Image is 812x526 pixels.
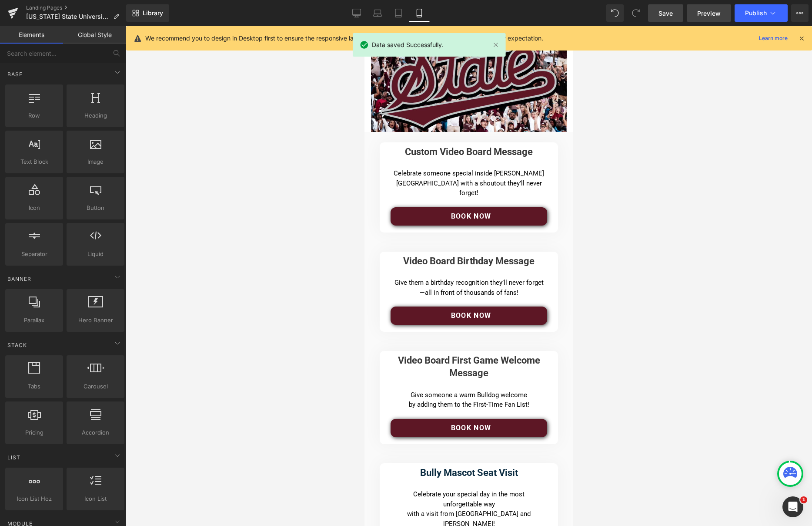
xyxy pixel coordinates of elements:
[26,393,183,411] a: Book NOw
[697,9,721,18] span: Preview
[145,34,543,43] p: We recommend you to design in Desktop first to ensure the responsive layout would display correct...
[126,4,169,22] a: New Library
[15,441,194,453] h4: Bully Mascot Seat Visit
[69,316,122,325] span: Hero Banner
[26,13,110,20] span: [US_STATE] State University Athletics
[7,70,23,78] span: Base
[39,229,170,240] font: Video Board Birthday Message
[26,4,126,11] a: Landing Pages
[367,4,388,22] a: Laptop
[69,203,122,212] span: Button
[40,120,168,131] font: Custom Video Board Message
[606,4,624,22] button: Undo
[735,4,788,22] button: Publish
[143,9,163,17] span: Library
[791,4,809,22] button: More
[658,9,673,18] span: Save
[29,142,180,172] p: Celebrate someone special inside [PERSON_NAME][GEOGRAPHIC_DATA] with a shoutout they’ll never for...
[8,157,60,166] span: Text Block
[29,252,180,271] p: Give them a birthday recognition they’ll never forget —all in front of thousands of fans!
[800,496,807,503] span: 1
[69,428,122,437] span: Accordion
[8,382,60,391] span: Tabs
[409,4,430,22] a: Mobile
[69,250,122,259] span: Liquid
[8,316,60,325] span: Parallax
[69,111,122,120] span: Heading
[26,181,183,199] a: Book NOw
[8,428,60,437] span: Pricing
[87,186,127,194] span: Book NOw
[8,111,60,120] span: Row
[69,382,122,391] span: Carousel
[29,463,180,502] p: Celebrate your special day in the most unforgettable way
[8,250,60,259] span: Separator
[755,33,791,44] a: Learn more
[687,4,731,22] a: Preview
[7,453,21,462] span: List
[346,4,367,22] a: Desktop
[372,40,444,50] span: Data saved Successfully.
[26,280,183,299] a: Book NOw
[87,398,127,406] span: Book NOw
[69,157,122,166] span: Image
[69,494,122,503] span: Icon List
[388,4,409,22] a: Tablet
[627,4,645,22] button: Redo
[782,496,803,517] iframe: Intercom live chat
[7,341,28,349] span: Stack
[63,26,126,44] a: Global Style
[745,10,767,17] span: Publish
[7,275,32,283] span: Banner
[33,329,176,352] font: Video Board First Game Welcome Message
[43,484,166,502] span: with a visit from [GEOGRAPHIC_DATA] and [PERSON_NAME]!
[29,364,180,384] p: Give someone a warm Bulldog welcome by adding them to the First-Time Fan List!
[87,285,127,293] span: Book NOw
[8,494,60,503] span: Icon List Hoz
[8,203,60,212] span: Icon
